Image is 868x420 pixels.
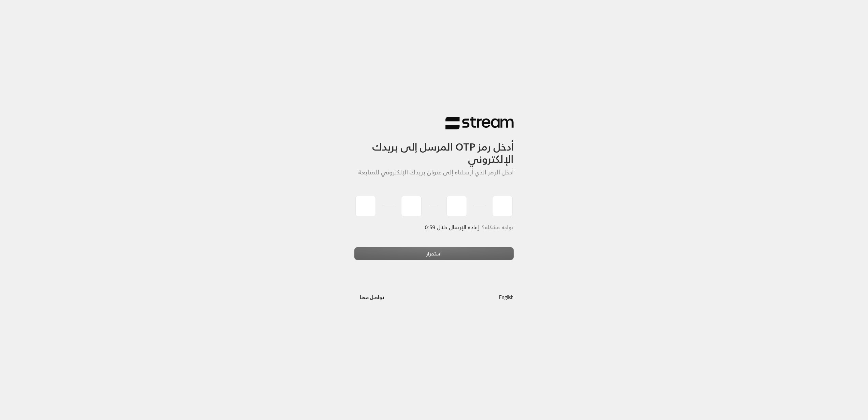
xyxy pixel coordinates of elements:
a: English [499,291,514,304]
span: إعادة الإرسال خلال 0:59 [425,222,479,232]
h3: أدخل رمز OTP المرسل إلى بريدك الإلكتروني [354,130,514,166]
h5: أدخل الرمز الذي أرسلناه إلى عنوان بريدك الإلكتروني للمتابعة [354,169,514,176]
a: تواصل معنا [354,293,390,301]
img: Stream Logo [445,116,514,130]
button: تواصل معنا [354,291,390,304]
span: تواجه مشكلة؟ [482,222,514,232]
